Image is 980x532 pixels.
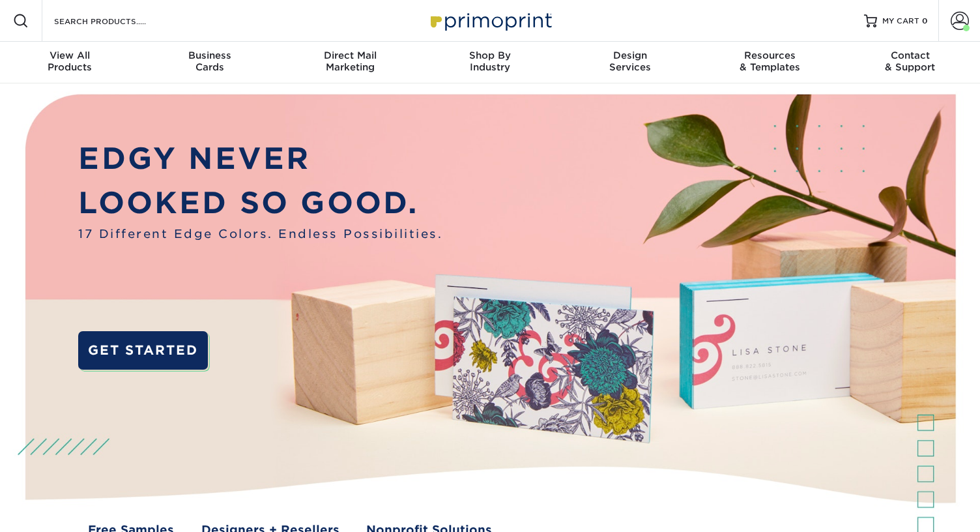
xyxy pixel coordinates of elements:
[700,50,840,73] div: & Templates
[840,50,980,73] div: & Support
[700,42,840,83] a: Resources& Templates
[78,137,442,181] p: EDGY NEVER
[420,50,560,61] span: Shop By
[700,50,840,61] span: Resources
[280,50,420,73] div: Marketing
[560,50,700,73] div: Services
[840,50,980,61] span: Contact
[882,16,919,27] span: MY CART
[140,50,280,73] div: Cards
[560,50,700,61] span: Design
[53,13,180,29] input: SEARCH PRODUCTS.....
[425,7,555,35] img: Primoprint
[560,42,700,83] a: DesignServices
[280,50,420,61] span: Direct Mail
[140,50,280,61] span: Business
[280,42,420,83] a: Direct MailMarketing
[78,225,442,243] span: 17 Different Edge Colors. Endless Possibilities.
[140,42,280,83] a: BusinessCards
[840,42,980,83] a: Contact& Support
[78,331,208,370] a: GET STARTED
[420,42,560,83] a: Shop ByIndustry
[78,181,442,226] p: LOOKED SO GOOD.
[420,50,560,73] div: Industry
[922,16,928,25] span: 0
